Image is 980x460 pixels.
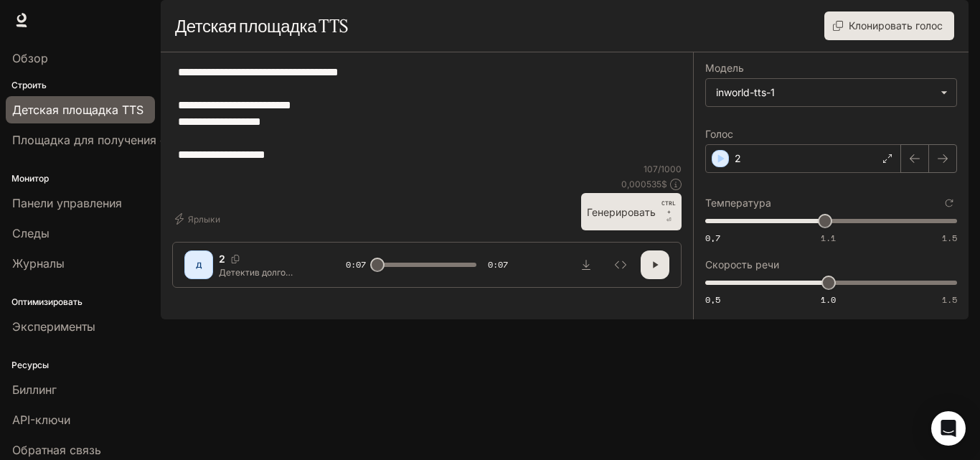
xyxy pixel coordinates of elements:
font: Клонировать голос [849,19,943,32]
font: ⏎ [666,217,672,223]
button: Ярлыки [172,207,226,230]
font: 2 [219,253,225,265]
font: Генерировать [587,206,656,218]
button: Копировать голосовой идентификатор [225,255,245,263]
font: 0,5 [705,294,720,306]
font: Температура [705,197,771,209]
div: Открытый Интерком Мессенджер [931,411,966,446]
font: Скорость речи [705,258,779,271]
font: 0:07 [488,258,508,271]
font: 2 [735,152,741,164]
font: 1.5 [942,294,957,306]
font: Ярлыки [188,214,220,225]
font: / [658,164,661,174]
font: Детектив долго смотрит на отражение. И вдруг заметил деталь, которую никто не заметил раньше. [219,267,302,339]
div: inworld-tts-1 [706,79,956,106]
font: Д [196,260,202,269]
font: Детская площадка TTS [175,15,348,37]
button: ГенерироватьCTRL +⏎ [581,193,682,230]
font: inworld-tts-1 [716,86,775,98]
font: 1.1 [821,232,836,244]
font: 1000 [661,164,682,174]
button: Скачать аудио [572,250,600,279]
font: CTRL + [661,200,676,215]
font: 0,7 [705,232,720,244]
font: 1.5 [942,232,957,244]
button: Клонировать голос [824,11,954,40]
font: 107 [644,164,658,174]
font: 1.0 [821,294,836,306]
button: Осмотреть [606,250,635,279]
font: 0:07 [346,258,366,271]
font: Голос [705,128,733,140]
font: Модель [705,62,744,74]
button: Сбросить к настройкам по умолчанию [941,195,957,211]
